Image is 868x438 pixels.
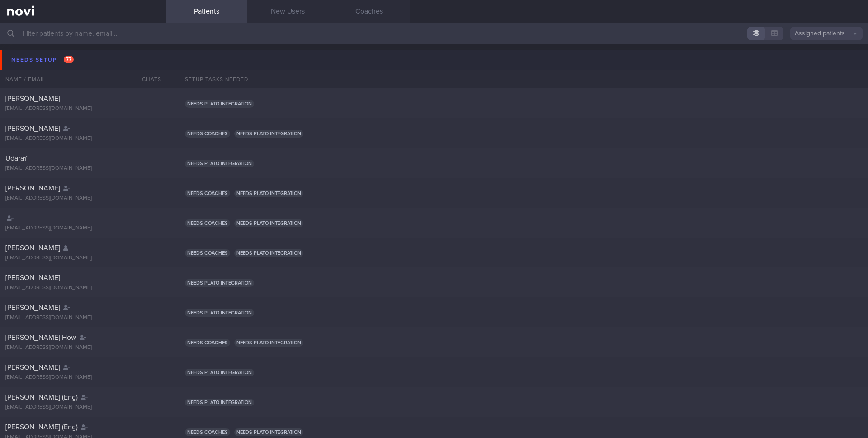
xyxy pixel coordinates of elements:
[185,369,254,376] span: Needs plato integration
[5,244,60,252] span: [PERSON_NAME]
[185,100,254,108] span: Needs plato integration
[5,135,160,142] div: [EMAIL_ADDRESS][DOMAIN_NAME]
[185,428,230,436] span: Needs coaches
[5,314,160,321] div: [EMAIL_ADDRESS][DOMAIN_NAME]
[5,424,78,431] span: [PERSON_NAME] (Eng)
[5,225,160,232] div: [EMAIL_ADDRESS][DOMAIN_NAME]
[790,27,863,40] button: Assigned patients
[234,190,303,197] span: Needs plato integration
[185,219,230,227] span: Needs coaches
[5,105,160,112] div: [EMAIL_ADDRESS][DOMAIN_NAME]
[5,195,160,202] div: [EMAIL_ADDRESS][DOMAIN_NAME]
[234,428,303,436] span: Needs plato integration
[5,285,160,291] div: [EMAIL_ADDRESS][DOMAIN_NAME]
[5,404,160,411] div: [EMAIL_ADDRESS][DOMAIN_NAME]
[5,374,160,381] div: [EMAIL_ADDRESS][DOMAIN_NAME]
[5,95,60,102] span: [PERSON_NAME]
[5,155,28,162] span: UdaraY
[179,70,868,88] div: Setup tasks needed
[5,185,60,192] span: [PERSON_NAME]
[5,165,160,172] div: [EMAIL_ADDRESS][DOMAIN_NAME]
[234,249,303,257] span: Needs plato integration
[9,54,76,66] div: Needs setup
[185,309,254,317] span: Needs plato integration
[5,274,60,281] span: [PERSON_NAME]
[185,160,254,167] span: Needs plato integration
[185,279,254,287] span: Needs plato integration
[64,56,74,63] span: 77
[5,255,160,262] div: [EMAIL_ADDRESS][DOMAIN_NAME]
[5,334,76,341] span: [PERSON_NAME] How
[234,219,303,227] span: Needs plato integration
[234,130,303,138] span: Needs plato integration
[5,304,60,311] span: [PERSON_NAME]
[5,344,160,351] div: [EMAIL_ADDRESS][DOMAIN_NAME]
[185,130,230,138] span: Needs coaches
[185,399,254,406] span: Needs plato integration
[5,394,78,401] span: [PERSON_NAME] (Eng)
[130,70,166,88] div: Chats
[234,339,303,347] span: Needs plato integration
[5,364,60,371] span: [PERSON_NAME]
[185,339,230,347] span: Needs coaches
[185,190,230,197] span: Needs coaches
[5,125,60,132] span: [PERSON_NAME]
[185,249,230,257] span: Needs coaches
